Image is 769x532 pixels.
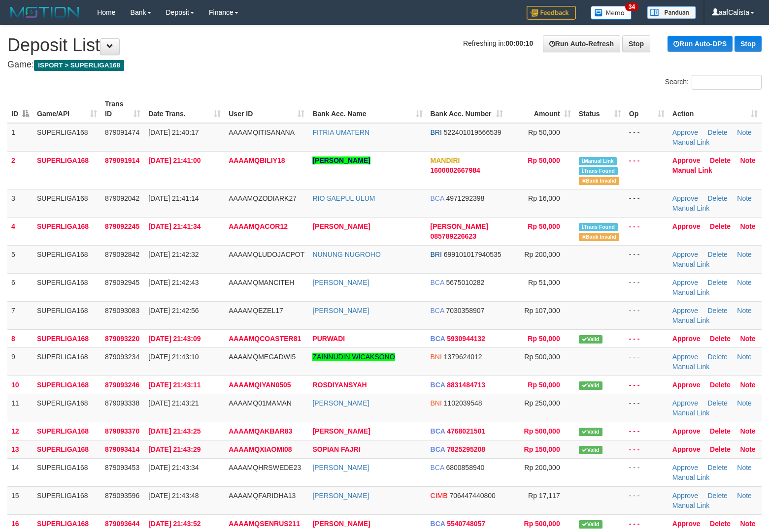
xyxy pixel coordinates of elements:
[672,353,698,361] a: Approve
[33,95,101,123] th: Game/API: activate to sort column ascending
[625,151,669,189] td: - - -
[431,381,445,389] span: BCA
[446,279,484,286] span: Copy 5675010282 to clipboard
[528,381,560,389] span: Rp 50,000
[431,464,444,471] span: BCA
[528,156,560,164] span: Rp 50,000
[105,399,139,407] span: 879093338
[312,307,369,314] a: [PERSON_NAME]
[229,279,294,286] span: AAAAMQMANCITEH
[33,394,101,422] td: SUPERLIGA168
[105,222,139,230] span: 879092245
[7,440,33,458] td: 13
[229,353,296,361] span: AAAAMQMEGADWI5
[524,464,560,471] span: Rp 200,000
[707,464,727,471] a: Delete
[308,95,426,123] th: Bank Acc. Name: activate to sort column ascending
[672,492,698,500] a: Approve
[431,250,442,258] span: BRI
[672,222,701,230] a: Approve
[463,39,533,47] span: Refreshing in:
[625,422,669,440] td: - - -
[312,222,370,230] a: [PERSON_NAME]
[707,353,727,361] a: Delete
[524,353,560,361] span: Rp 500,000
[229,399,292,407] span: AAAAMQ01MAMAN
[707,492,727,500] a: Delete
[737,492,752,500] a: Note
[524,427,560,435] span: Rp 500,000
[7,217,33,245] td: 4
[710,520,731,528] a: Delete
[148,194,199,202] span: [DATE] 21:41:14
[7,458,33,486] td: 14
[737,464,752,471] a: Note
[148,335,201,343] span: [DATE] 21:43:09
[710,445,731,453] a: Delete
[431,156,460,164] span: MANDIRI
[148,250,199,258] span: [DATE] 21:42:32
[229,128,295,136] span: AAAAMQITISANANA
[431,222,488,230] span: [PERSON_NAME]
[7,394,33,422] td: 11
[229,464,301,471] span: AAAAMQHRSWEDE23
[672,501,710,509] a: Manual Link
[105,156,139,164] span: 879091914
[672,381,701,389] a: Approve
[737,194,752,202] a: Note
[144,95,225,123] th: Date Trans.: activate to sort column ascending
[672,520,701,528] a: Approve
[740,222,756,230] a: Note
[625,95,669,123] th: Op: activate to sort column ascending
[672,427,701,435] a: Approve
[735,36,762,52] a: Stop
[625,376,669,394] td: - - -
[312,520,370,528] a: [PERSON_NAME]
[312,279,369,286] a: [PERSON_NAME]
[431,353,442,361] span: BNI
[312,194,375,202] a: RIO SAEPUL ULUM
[625,123,669,152] td: - - -
[740,445,756,453] a: Note
[672,409,710,417] a: Manual Link
[105,464,139,471] span: 879093453
[528,128,560,136] span: Rp 50,000
[105,381,139,389] span: 879093246
[105,335,139,343] span: 879093220
[625,486,669,514] td: - - -
[105,307,139,314] span: 879093083
[312,445,360,453] a: SOPIAN FAJRI
[312,464,369,471] a: [PERSON_NAME]
[740,381,756,389] a: Note
[33,347,101,376] td: SUPERLIGA168
[105,128,139,136] span: 879091474
[625,2,638,11] span: 34
[672,316,710,324] a: Manual Link
[33,301,101,329] td: SUPERLIGA168
[148,353,199,361] span: [DATE] 21:43:10
[7,329,33,347] td: 8
[579,233,619,241] span: Bank is not match
[710,427,731,435] a: Delete
[431,445,445,453] span: BCA
[444,128,502,136] span: Copy 522401019566539 to clipboard
[33,217,101,245] td: SUPERLIGA168
[7,301,33,329] td: 7
[312,399,369,407] a: [PERSON_NAME]
[431,427,445,435] span: BCA
[528,279,560,286] span: Rp 51,000
[7,123,33,152] td: 1
[449,492,495,500] span: Copy 706447440800 to clipboard
[672,288,710,296] a: Manual Link
[672,156,701,164] a: Approve
[105,194,139,202] span: 879092042
[148,399,199,407] span: [DATE] 21:43:21
[672,363,710,371] a: Manual Link
[7,5,82,20] img: MOTION_logo.png
[672,204,710,212] a: Manual Link
[446,464,484,471] span: Copy 6800858940 to clipboard
[105,279,139,286] span: 879092945
[672,166,712,174] a: Manual Link
[229,381,291,389] span: AAAAMQIYAN0505
[33,245,101,273] td: SUPERLIGA168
